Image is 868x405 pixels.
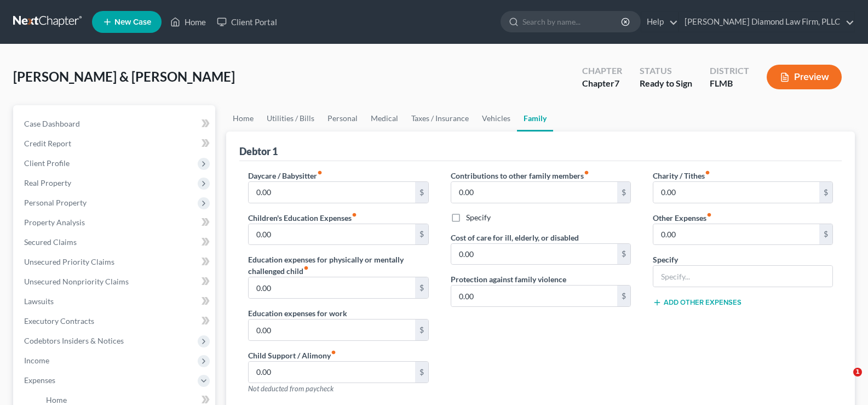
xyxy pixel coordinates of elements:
[24,336,124,345] span: Codebtors Insiders & Notices
[705,170,710,175] i: fiber_manual_record
[249,362,415,383] input: --
[15,272,215,292] a: Unsecured Nonpriority Claims
[451,182,617,203] input: --
[653,212,712,224] label: Other Expenses
[249,182,415,203] input: --
[248,384,334,393] span: Not deducted from paycheck
[451,273,566,285] label: Protection against family violence
[24,119,80,128] span: Case Dashboard
[617,286,630,306] div: $
[706,212,712,218] i: fiber_manual_record
[475,105,517,132] a: Vehicles
[15,232,215,252] a: Secured Claims
[415,182,428,203] div: $
[364,105,405,132] a: Medical
[653,254,678,265] label: Specify
[248,170,323,181] label: Daycare / Babysitter
[853,368,862,377] span: 1
[24,218,85,227] span: Property Analysis
[211,12,283,32] a: Client Portal
[617,182,630,203] div: $
[466,212,491,223] label: Specify
[653,182,819,203] input: --
[617,244,630,265] div: $
[24,375,55,385] span: Expenses
[582,65,622,77] div: Chapter
[46,395,67,404] span: Home
[15,311,215,331] a: Executory Contracts
[24,356,49,365] span: Income
[653,266,832,287] input: Specify...
[653,298,741,307] button: Add Other Expenses
[15,292,215,311] a: Lawsuits
[641,12,678,32] a: Help
[653,170,710,181] label: Charity / Tithes
[517,105,553,132] a: Family
[165,12,211,32] a: Home
[249,224,415,245] input: --
[24,139,71,148] span: Credit Report
[15,134,215,153] a: Credit Report
[640,65,692,77] div: Status
[640,77,692,90] div: Ready to Sign
[679,12,854,32] a: [PERSON_NAME] Diamond Law Firm, PLLC
[584,170,589,175] i: fiber_manual_record
[415,277,428,298] div: $
[15,114,215,134] a: Case Dashboard
[303,265,309,271] i: fiber_manual_record
[13,69,235,84] span: [PERSON_NAME] & [PERSON_NAME]
[582,77,622,90] div: Chapter
[710,65,749,77] div: District
[767,65,842,89] button: Preview
[405,105,475,132] a: Taxes / Insurance
[24,178,71,187] span: Real Property
[24,198,87,207] span: Personal Property
[15,252,215,272] a: Unsecured Priority Claims
[614,78,619,88] span: 7
[321,105,364,132] a: Personal
[24,237,77,247] span: Secured Claims
[710,77,749,90] div: FLMB
[114,18,151,26] span: New Case
[248,307,347,319] label: Education expenses for work
[24,257,114,266] span: Unsecured Priority Claims
[819,182,832,203] div: $
[15,213,215,232] a: Property Analysis
[522,12,623,32] input: Search by name...
[331,350,336,355] i: fiber_manual_record
[248,254,428,277] label: Education expenses for physically or mentally challenged child
[226,105,260,132] a: Home
[451,232,579,243] label: Cost of care for ill, elderly, or disabled
[24,316,94,326] span: Executory Contracts
[415,320,428,340] div: $
[24,296,54,306] span: Lawsuits
[819,224,832,245] div: $
[415,224,428,245] div: $
[415,362,428,383] div: $
[451,170,589,181] label: Contributions to other family members
[248,212,357,224] label: Children's Education Expenses
[352,212,357,218] i: fiber_manual_record
[24,277,129,286] span: Unsecured Nonpriority Claims
[249,277,415,298] input: --
[653,224,819,245] input: --
[451,286,617,306] input: --
[24,158,70,168] span: Client Profile
[248,350,336,361] label: Child Support / Alimony
[831,368,857,394] iframe: Intercom live chat
[249,320,415,340] input: --
[260,105,321,132] a: Utilities / Bills
[239,145,278,158] div: Debtor 1
[317,170,323,175] i: fiber_manual_record
[451,244,617,265] input: --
